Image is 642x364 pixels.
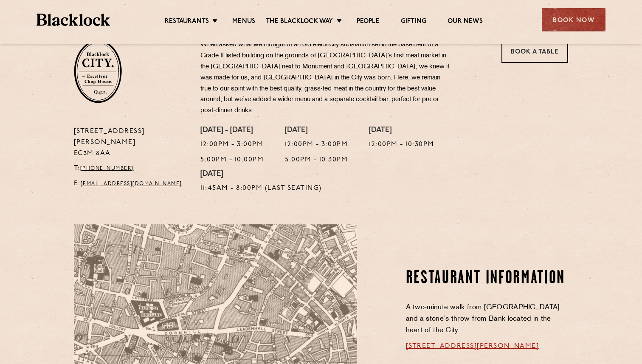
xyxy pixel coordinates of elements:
[37,14,110,26] img: BL_Textured_Logo-footer-cropped.svg
[285,139,348,150] p: 12:00pm - 3:00pm
[448,17,483,27] a: Our News
[200,183,322,194] p: 11:45am - 8:00pm (Last Seating)
[406,302,569,336] p: A two-minute walk from [GEOGRAPHIC_DATA] and a stone’s throw from Bank located in the heart of th...
[81,181,182,186] a: [EMAIL_ADDRESS][DOMAIN_NAME]
[74,40,122,103] img: City-stamp-default.svg
[200,40,451,116] p: When asked what we thought of an old electricity substation set in the basement of a Grade II lis...
[232,17,255,27] a: Menus
[401,17,426,27] a: Gifting
[285,126,348,135] h4: [DATE]
[406,343,539,350] a: [STREET_ADDRESS][PERSON_NAME]
[165,17,209,27] a: Restaurants
[266,17,333,27] a: The Blacklock Way
[74,178,188,189] p: E:
[369,126,434,135] h4: [DATE]
[80,166,134,171] a: [PHONE_NUMBER]
[542,8,605,31] div: Book Now
[74,163,188,174] p: T:
[357,17,380,27] a: People
[285,155,348,166] p: 5:00pm - 10:30pm
[200,155,264,166] p: 5:00pm - 10:00pm
[369,139,434,150] p: 12:00pm - 10:30pm
[501,40,568,63] a: Book a Table
[200,139,264,150] p: 12:00pm - 3:00pm
[200,126,264,135] h4: [DATE] - [DATE]
[200,170,322,179] h4: [DATE]
[74,126,188,159] p: [STREET_ADDRESS][PERSON_NAME] EC3M 8AA
[406,268,569,289] h2: Restaurant Information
